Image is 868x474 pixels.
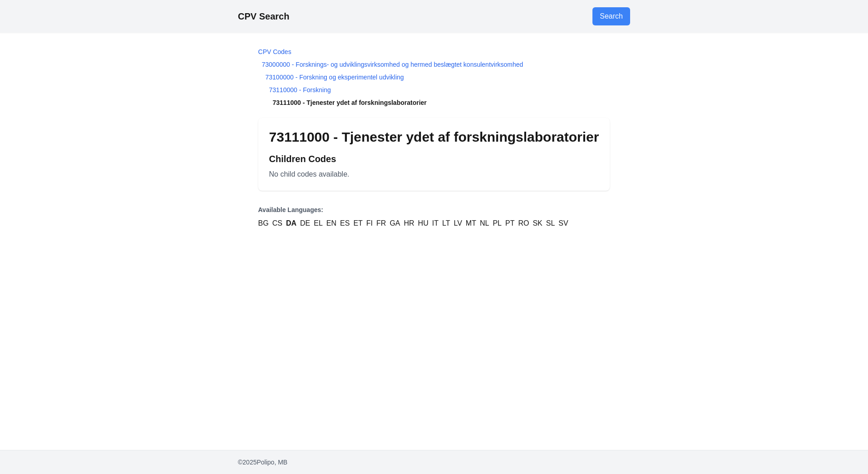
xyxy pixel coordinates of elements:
[404,218,414,229] a: HR
[340,218,350,229] a: ES
[454,218,462,229] a: LV
[353,218,362,229] a: ET
[258,98,610,107] li: 73111000 - Tjenester ydet af forskningslaboratorier
[272,218,282,229] a: CS
[466,218,476,229] a: MT
[432,218,439,229] a: IT
[262,61,523,68] a: 73000000 - Forsknings- og udviklingsvirksomhed og hermed beslægtet konsulentvirksomhed
[238,11,289,21] a: CPV Search
[376,218,386,229] a: FR
[269,129,599,145] h1: 73111000 - Tjenester ydet af forskningslaboratorier
[258,218,269,229] a: BG
[258,205,610,214] p: Available Languages:
[518,218,529,229] a: RO
[269,86,331,94] a: 73110000 - Forskning
[269,153,599,165] h2: Children Codes
[533,218,542,229] a: SK
[546,218,555,229] a: SL
[418,218,429,229] a: HU
[258,205,610,229] nav: Language Versions
[314,218,323,229] a: EL
[493,218,502,229] a: PL
[266,74,404,81] a: 73100000 - Forskning og eksperimentel udvikling
[300,218,310,229] a: DE
[269,169,599,180] p: No child codes available.
[326,218,336,229] a: EN
[286,218,296,229] a: DA
[366,218,373,229] a: FI
[390,218,400,229] a: GA
[442,218,450,229] a: LT
[238,458,630,467] p: © 2025 Polipo, MB
[258,48,291,55] a: CPV Codes
[505,218,514,229] a: PT
[558,218,568,229] a: SV
[480,218,489,229] a: NL
[258,47,610,107] nav: Breadcrumb
[592,7,630,25] a: Go to search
